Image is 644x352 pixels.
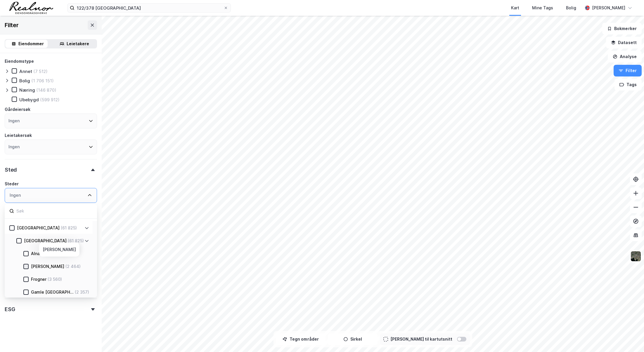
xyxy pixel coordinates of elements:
button: Tags [614,79,642,90]
div: [PERSON_NAME] [592,4,625,11]
div: Ingen [10,192,21,199]
div: [PERSON_NAME] til kartutsnitt [390,336,452,343]
div: Annet [19,69,32,74]
div: Leietakersøk [5,132,32,139]
button: Analyse [608,51,642,62]
div: Næring [19,87,35,93]
div: Sted [5,166,17,173]
div: (7 512) [33,69,48,74]
div: Bolig [19,78,30,83]
div: Kart [511,4,519,11]
button: Bokmerker [602,23,642,34]
div: Kontrollprogram for chat [615,324,644,352]
div: Eiendomstype [5,58,34,65]
div: Filter [5,20,19,30]
div: (1 706 151) [31,78,54,83]
div: Ingen [8,117,20,124]
div: Ubebygd [19,97,39,102]
div: Leietakere [67,40,89,47]
button: Filter [614,65,642,76]
iframe: Chat Widget [615,324,644,352]
div: Ingen [8,143,20,150]
div: (146 870) [36,87,56,93]
div: Gårdeiersøk [5,106,30,113]
input: Søk på adresse, matrikkel, gårdeiere, leietakere eller personer [75,4,224,12]
div: Bolig [566,4,576,11]
button: Tegn områder [276,333,326,345]
div: Steder [5,180,19,187]
img: realnor-logo.934646d98de889bb5806.png [9,2,53,14]
div: (599 912) [40,97,60,102]
div: Mine Tags [532,4,553,11]
button: Datasett [606,37,642,48]
div: ESG [5,306,15,313]
img: 9k= [630,251,641,262]
div: Eiendommer [18,40,44,47]
button: Sirkel [328,333,378,345]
